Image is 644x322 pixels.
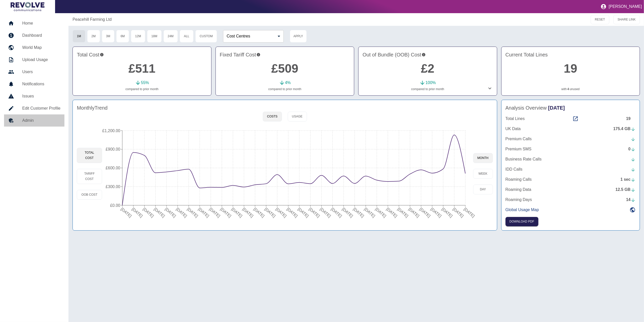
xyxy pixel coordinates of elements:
[591,15,609,24] button: RESET
[506,156,636,162] a: Business Rate Calls
[626,116,636,122] div: 19
[285,80,291,86] p: 4 %
[256,51,260,58] svg: This is your recurring contracted cost
[452,207,465,218] tspan: [DATE]
[220,207,232,218] tspan: [DATE]
[506,217,538,226] button: Click here to download the most recent invoice. If the current month’s invoice is unavailable, th...
[386,207,398,218] tspan: [DATE]
[613,126,636,132] div: 175.4 GB
[506,176,636,183] a: Roaming Calls1 sec
[441,207,454,218] tspan: [DATE]
[4,29,64,42] a: Dashboard
[186,207,199,218] tspan: [DATE]
[195,30,217,43] button: Custom
[374,207,387,218] tspan: [DATE]
[22,105,60,111] h5: Edit Customer Profile
[73,16,112,23] a: Peacehill Farming Ltd
[4,102,64,114] a: Edit Customer Profile
[506,116,525,122] p: Total Lines
[22,45,60,51] h5: World Map
[421,62,434,75] a: £2
[110,203,120,208] tspan: £0.00
[263,112,282,122] button: Costs
[506,176,532,183] p: Roaming Calls
[242,207,254,218] tspan: [DATE]
[220,51,350,58] h4: Fixed Tariff Cost
[286,207,299,218] tspan: [DATE]
[77,190,102,200] button: OOB Cost
[288,112,307,122] button: Usage
[231,207,243,218] tspan: [DATE]
[506,126,636,132] a: UK Data175.4 GB
[77,51,207,58] h4: Total Cost
[408,207,420,218] tspan: [DATE]
[120,207,133,218] tspan: [DATE]
[506,136,532,142] p: Premium Calls
[197,207,210,218] tspan: [DATE]
[506,197,532,203] p: Roaming Days
[628,146,636,152] div: 0
[147,30,161,43] button: 18M
[4,78,64,90] a: Notifications
[131,30,145,43] button: 12M
[22,93,60,99] h5: Issues
[4,42,64,54] a: World Map
[615,187,636,193] div: 12.5 GB
[506,207,636,213] a: Global Usage Map
[22,57,60,63] h5: Upload Usage
[22,81,60,87] h5: Notifications
[473,153,493,163] button: month
[141,80,149,86] p: 55 %
[506,51,636,58] h4: Current Total Lines
[22,117,60,124] h5: Admin
[506,116,636,122] a: Total Lines19
[102,129,120,133] tspan: £1,200.00
[4,17,64,29] a: Home
[473,185,493,194] button: day
[175,207,188,218] tspan: [DATE]
[599,2,644,12] button: [PERSON_NAME]
[506,166,636,172] a: IDD Calls
[430,207,442,218] tspan: [DATE]
[4,114,64,127] a: Admin
[621,176,636,183] div: 1 sec
[275,207,288,218] tspan: [DATE]
[506,104,636,112] h4: Analysis Overview
[180,30,194,43] button: All
[77,104,108,112] h4: Monthly Trend
[271,62,298,75] a: £509
[4,54,64,66] a: Upload Usage
[131,207,144,218] tspan: [DATE]
[506,136,636,142] a: Premium Calls
[363,51,493,58] h4: Out of Bundle (OOB) Cost
[264,207,276,218] tspan: [DATE]
[73,30,85,43] button: 1M
[506,187,636,193] a: Roaming Data12.5 GB
[506,166,523,172] p: IDD Calls
[473,169,493,179] button: week
[506,146,636,152] a: Premium SMS0
[567,87,569,91] a: 4
[163,30,178,43] button: 24M
[425,80,436,86] p: 100 %
[4,66,64,78] a: Users
[129,62,156,75] a: £511
[319,207,332,218] tspan: [DATE]
[419,207,431,218] tspan: [DATE]
[341,207,354,218] tspan: [DATE]
[463,207,476,218] tspan: [DATE]
[422,51,426,58] svg: Costs outside of your fixed tariff
[290,30,307,43] button: Apply
[613,15,640,24] button: SHARE LINK
[77,87,207,91] p: compared to prior month
[609,4,642,9] p: [PERSON_NAME]
[153,207,166,218] tspan: [DATE]
[22,32,60,38] h5: Dashboard
[506,87,636,91] p: with unused
[164,207,177,218] tspan: [DATE]
[102,30,115,43] button: 3M
[22,69,60,75] h5: Users
[106,147,120,151] tspan: £900.00
[142,207,155,218] tspan: [DATE]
